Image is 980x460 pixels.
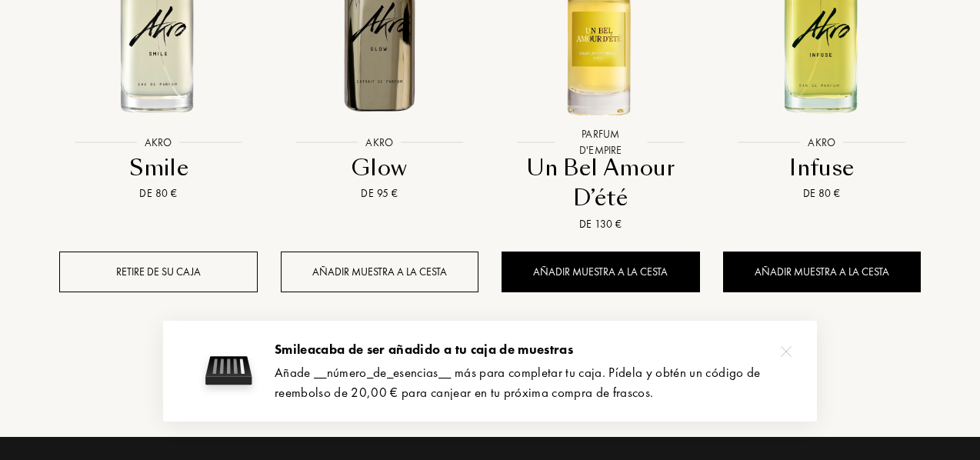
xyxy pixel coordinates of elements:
div: Añadir muestra a la cesta [723,252,922,292]
div: Un Bel Amour D’été [508,153,694,214]
div: Infuse [729,153,915,183]
div: De 80 € [65,185,252,202]
div: Glow [287,153,473,183]
div: Añadir muestra a la cesta [502,252,700,292]
div: Retire de su caja [59,252,258,292]
div: Añadir muestra a la cesta [281,252,479,292]
img: cross.svg [781,346,792,357]
div: Añade __número_de_esencias__ más para completar tu caja. Pídela y obtén un código de reembolso de... [275,363,794,402]
div: Smile [65,153,252,183]
div: De 95 € [287,185,473,202]
div: De 130 € [508,216,694,232]
div: Smile acaba de ser añadido a tu caja de muestras [275,340,794,360]
div: De 80 € [729,185,915,202]
img: sample box 4 [198,340,259,402]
